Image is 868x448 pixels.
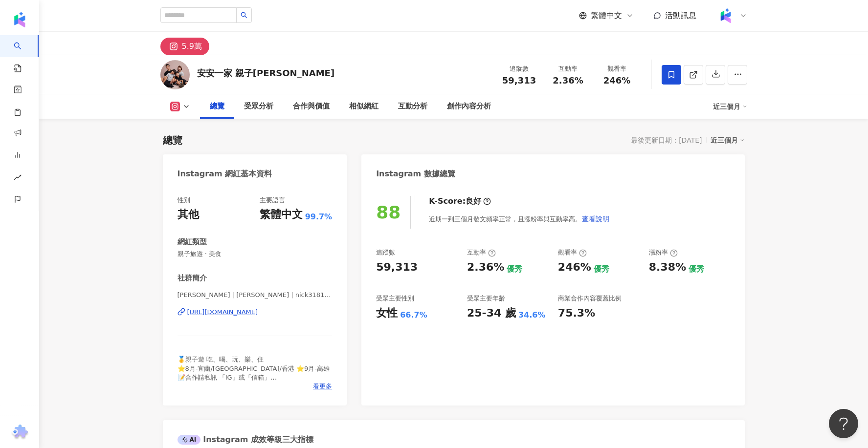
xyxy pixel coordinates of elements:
[376,169,455,179] div: Instagram 數據總覽
[649,260,686,275] div: 8.38%
[711,134,745,147] div: 近三個月
[713,99,747,114] div: 近三個月
[582,215,609,223] span: 查看說明
[178,207,199,222] div: 其他
[467,260,504,275] div: 2.36%
[581,209,610,229] button: 查看說明
[376,202,401,222] div: 88
[178,435,201,445] div: AI
[665,11,696,20] span: 活動訊息
[591,10,622,21] span: 繁體中文
[502,75,536,85] span: 59,313
[558,294,622,303] div: 商業合作內容覆蓋比例
[429,196,491,207] div: K-Score :
[716,6,735,25] img: Kolr%20app%20icon%20%281%29.png
[244,101,273,112] div: 受眾分析
[447,101,491,112] div: 創作內容分析
[558,260,591,275] div: 246%
[12,12,27,27] img: logo icon
[182,40,202,53] div: 5.9萬
[558,248,587,257] div: 觀看率
[10,425,29,440] img: chrome extension
[178,356,330,390] span: 🥇親子遊 吃、喝、玩、樂、住 ⭐️8月-宜蘭/[GEOGRAPHIC_DATA]/香港 ⭐️9月-高雄 📝合作請私訊 「IG」或「信箱」 🎬已完成800部 短影片
[398,101,427,112] div: 互動分析
[178,237,207,247] div: 網紅類型
[507,264,522,275] div: 優秀
[305,212,333,222] span: 99.7%
[829,409,858,438] iframe: Help Scout Beacon - Open
[163,133,182,147] div: 總覽
[178,308,333,317] a: [URL][DOMAIN_NAME]
[603,76,631,85] span: 246%
[260,207,303,222] div: 繁體中文
[178,196,190,205] div: 性別
[160,38,209,55] button: 5.9萬
[376,248,395,257] div: 追蹤數
[501,64,538,74] div: 追蹤數
[210,101,224,112] div: 總覽
[400,310,427,320] div: 66.7%
[429,209,610,229] div: 近期一到三個月發文頻率正常，且漲粉率與互動率高。
[178,169,272,179] div: Instagram 網紅基本資料
[178,273,207,283] div: 社群簡介
[467,248,496,257] div: 互動率
[467,294,505,303] div: 受眾主要年齡
[631,136,702,144] div: 最後更新日期：[DATE]
[553,76,583,85] span: 2.36%
[558,306,595,321] div: 75.3%
[241,12,247,19] span: search
[376,294,414,303] div: 受眾主要性別
[349,101,378,112] div: 相似網紅
[550,64,587,74] div: 互動率
[187,308,258,317] div: [URL][DOMAIN_NAME]
[260,196,285,205] div: 主要語言
[160,60,190,89] img: KOL Avatar
[178,250,333,258] span: 親子旅遊 · 美食
[467,306,516,321] div: 25-34 歲
[197,67,335,79] div: 安安一家 親子[PERSON_NAME]
[376,260,418,275] div: 59,313
[178,434,313,445] div: Instagram 成效等級三大指標
[518,310,546,320] div: 34.6%
[313,382,332,391] span: 看更多
[178,291,333,299] span: [PERSON_NAME] | [PERSON_NAME] | nick318190
[376,306,398,321] div: 女性
[14,35,33,73] a: search
[594,264,609,275] div: 優秀
[689,264,704,275] div: 優秀
[649,248,678,257] div: 漲粉率
[293,101,330,112] div: 合作與價值
[599,64,636,74] div: 觀看率
[466,196,481,207] div: 良好
[14,168,22,190] span: rise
